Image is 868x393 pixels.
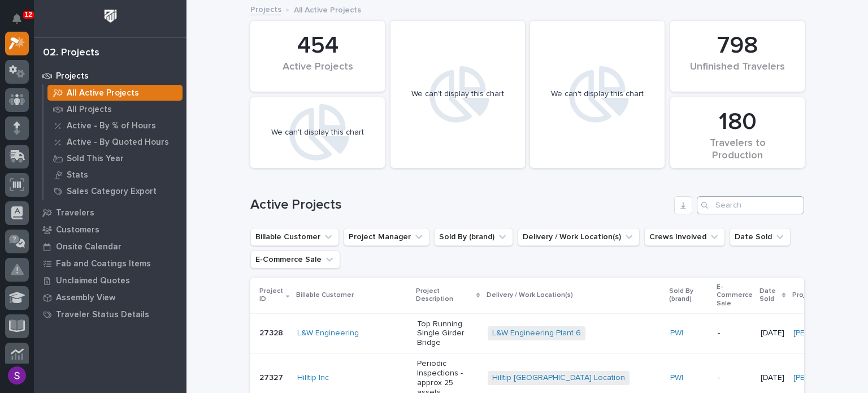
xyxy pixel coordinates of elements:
button: Project Manager [344,228,429,246]
div: Active Projects [270,61,366,85]
div: We can't display this chart [411,89,504,99]
p: - [718,329,752,338]
a: Travelers [34,204,186,221]
a: L&W Engineering [297,329,359,338]
button: Crews Involved [644,228,725,246]
a: Sales Category Export [44,183,186,199]
p: Date Sold [759,285,779,306]
div: We can't display this chart [551,89,644,99]
p: E-Commerce Sale [717,281,753,310]
p: Project Manager [792,289,846,301]
p: Active - By % of Hours [67,121,156,131]
p: 27327 [259,371,285,383]
p: All Active Projects [294,3,361,15]
p: All Active Projects [67,88,139,98]
a: Projects [34,67,186,84]
p: All Projects [67,105,112,115]
a: Unclaimed Quotes [34,272,186,289]
button: Delivery / Work Location(s) [518,228,640,246]
p: Project Description [416,285,474,306]
a: PWI [670,373,683,383]
p: Project ID [259,285,283,306]
button: users-avatar [5,364,29,387]
div: We can't display this chart [271,128,364,137]
a: Onsite Calendar [34,238,186,255]
h1: Active Projects [250,197,670,213]
a: Hilltip Inc [297,373,329,383]
a: Projects [250,2,281,15]
button: Notifications [5,7,29,31]
div: 180 [689,108,785,136]
a: Customers [34,221,186,238]
p: Assembly View [56,293,115,303]
div: Travelers to Production [689,137,785,161]
p: Sold This Year [67,154,124,164]
button: Sold By (brand) [434,228,513,246]
div: Unfinished Travelers [689,61,785,85]
p: [DATE] [761,329,784,338]
p: Billable Customer [296,289,354,301]
p: Stats [67,170,88,180]
a: Fab and Coatings Items [34,255,186,272]
a: Assembly View [34,289,186,306]
a: Stats [44,167,186,183]
p: Active - By Quoted Hours [67,137,169,148]
input: Search [697,196,804,214]
div: 02. Projects [43,47,99,59]
p: 12 [25,11,32,19]
p: Unclaimed Quotes [56,276,130,286]
a: PWI [670,329,683,338]
button: Billable Customer [250,228,339,246]
div: Notifications12 [14,14,29,32]
a: Hilltip [GEOGRAPHIC_DATA] Location [492,373,625,383]
p: Sales Category Export [67,187,157,197]
button: Date Sold [730,228,791,246]
a: [PERSON_NAME] [793,373,855,383]
p: - [718,373,752,383]
p: Sold By (brand) [669,285,710,306]
a: [PERSON_NAME] [793,329,855,338]
a: All Projects [44,101,186,117]
button: E-Commerce Sale [250,251,340,269]
p: Projects [56,71,89,81]
a: All Active Projects [44,85,186,101]
a: Active - By Quoted Hours [44,134,186,150]
p: Traveler Status Details [56,310,149,320]
p: Delivery / Work Location(s) [487,289,573,301]
p: [DATE] [761,373,784,383]
p: 27328 [259,326,285,338]
p: Travelers [56,208,94,218]
p: Fab and Coatings Items [56,259,151,269]
p: Top Running Single Girder Bridge [417,319,479,348]
p: Onsite Calendar [56,242,121,252]
a: Sold This Year [44,150,186,166]
a: Active - By % of Hours [44,118,186,133]
a: L&W Engineering Plant 6 [492,329,581,338]
a: Traveler Status Details [34,306,186,323]
img: Workspace Logo [100,6,121,27]
div: 798 [689,32,785,60]
div: 454 [270,32,366,60]
p: Customers [56,225,99,235]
